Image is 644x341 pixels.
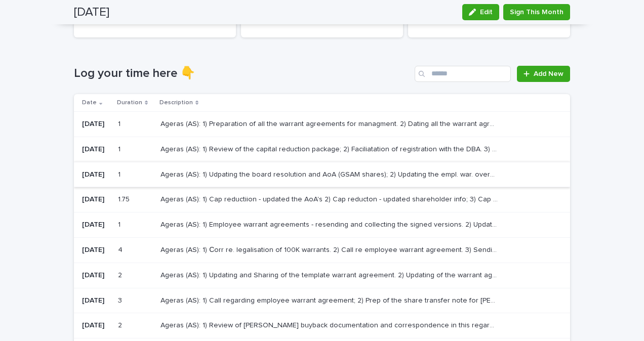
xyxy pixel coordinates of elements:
span: Edit [480,9,493,16]
span: Sign This Month [510,7,563,17]
tr: [DATE]1.751.75 Ageras (AS): 1) Cap reductiion - updated the AoA's 2) Cap reducton - updated share... [74,187,570,212]
p: Ageras (AS): 1) Udpating the board resolution and AoA (GSAM shares); 2) Updating the empl. war. o... [160,168,500,179]
p: Ageras (AS): 1) Review of the capital reduction package; 2) Faciliatation of registration with th... [160,143,500,154]
button: Edit [462,4,499,20]
p: 3 [118,294,124,305]
p: [DATE] [82,246,110,254]
tr: [DATE]44 Ageras (AS): 1) Сorr re. legalisation of 100K warrants. 2) Call re employee warrant agre... [74,237,570,263]
input: Search [415,66,511,82]
a: Add New [517,66,570,82]
span: Add New [534,70,563,77]
p: 1 [118,118,123,129]
p: 2 [118,319,124,330]
p: [DATE] [82,145,110,154]
p: Ageras (AS): 1) Cap reductiion - updated the AoA's 2) Cap reducton - updated shareholder info; 3)... [160,193,500,204]
p: Ageras (AS): 1) Employee warrant agreements - resending and collecting the signed versions. 2) Up... [160,219,500,229]
p: Ageras (AS): 1) Review of Ariel buyback documentation and correspondence in this regard. 2) Facil... [160,319,500,330]
p: [DATE] [82,195,110,204]
p: 1 [118,168,123,179]
p: Date [82,97,97,108]
tr: [DATE]22 Ageras (AS): 1) Updating and Sharing of the template warrant agreement. 2) Updating of t... [74,263,570,288]
p: [DATE] [82,321,110,330]
p: 4 [118,244,125,254]
tr: [DATE]11 Ageras (AS): 1) Preparation of all the warrant agreements for managment. 2) Dating all t... [74,111,570,137]
tr: [DATE]11 Ageras (AS): 1) Udpating the board resolution and AoA (GSAM shares); 2) Updating the emp... [74,162,570,187]
h2: [DATE] [74,5,109,20]
p: Ageras (AS): 1) Сorr re. legalisation of 100K warrants. 2) Call re employee warrant agreement. 3)... [160,244,500,254]
tr: [DATE]11 Ageras (AS): 1) Employee warrant agreements - resending and collecting the signed versio... [74,212,570,238]
p: Description [159,97,193,108]
p: [DATE] [82,271,110,280]
p: Ageras (AS): 1) Call regarding employee warrant agreement; 2) Prep of the share transfer note for... [160,294,500,305]
tr: [DATE]11 Ageras (AS): 1) Review of the capital reduction package; 2) Faciliatation of registratio... [74,137,570,162]
p: 1.75 [118,193,132,204]
tr: [DATE]33 Ageras (AS): 1) Call regarding employee warrant agreement; 2) Prep of the share transfer... [74,288,570,313]
tr: [DATE]22 Ageras (AS): 1) Review of [PERSON_NAME] buyback documentation and correspondence in this... [74,313,570,338]
p: [DATE] [82,170,110,179]
p: Duration [117,97,142,108]
p: [DATE] [82,296,110,305]
p: [DATE] [82,221,110,229]
p: Ageras (AS): 1) Updating and Sharing of the template warrant agreement. 2) Updating of the warran... [160,269,500,280]
button: Sign This Month [503,4,570,20]
h1: Log your time here 👇 [74,66,411,81]
p: 1 [118,219,123,229]
p: Ageras (AS): 1) Preparation of all the warrant agreements for managment. 2) Dating all the warran... [160,118,500,129]
p: 2 [118,269,124,280]
p: 1 [118,143,123,154]
p: [DATE] [82,120,110,129]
